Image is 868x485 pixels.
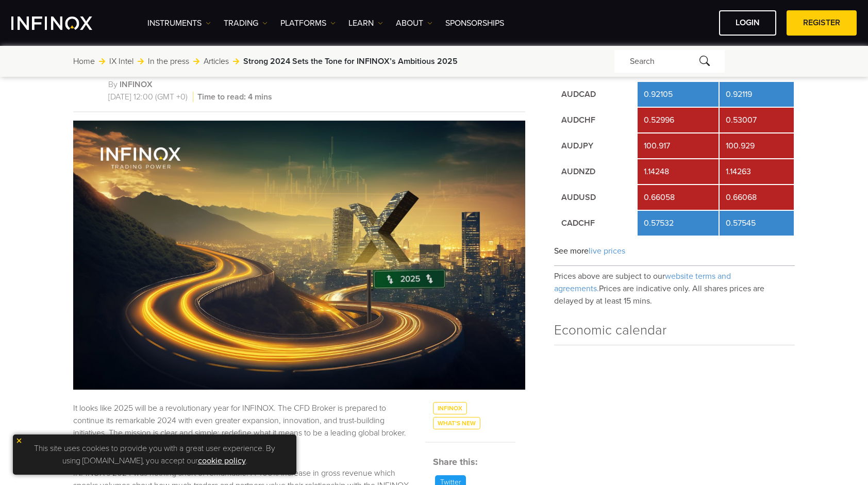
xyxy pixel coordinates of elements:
a: LOGIN [719,10,776,36]
img: arrow-right [233,58,239,64]
a: Infinox [433,402,467,414]
td: AUDNZD [555,159,636,184]
a: Learn [348,17,383,29]
td: 0.66058 [638,185,719,210]
a: Articles [204,55,229,68]
a: TRADING [224,17,268,29]
td: AUDCHF [555,108,636,132]
td: AUDJPY [555,133,636,158]
img: arrow-right [138,58,144,64]
a: In the press [148,55,189,68]
td: 0.52996 [638,108,719,132]
td: 0.92119 [720,82,794,107]
div: See more [554,237,795,266]
a: What's New [433,417,480,429]
td: 0.57532 [638,211,719,236]
td: 0.92105 [638,82,719,107]
h5: Share this: [433,455,515,469]
td: AUDCAD [555,82,636,107]
td: 0.57545 [720,211,794,236]
td: 0.66068 [720,185,794,210]
a: IX Intel [109,55,133,68]
td: 1.14263 [720,159,794,184]
p: It looks like 2025 will be a revolutionary year for INFINOX. The CFD Broker is prepared to contin... [73,402,412,439]
a: REGISTER [787,10,857,36]
div: Search [614,50,725,73]
a: INFINOX [120,79,153,90]
span: live prices [589,246,625,256]
p: This site uses cookies to provide you with a great user experience. By using [DOMAIN_NAME], you a... [18,440,291,470]
a: Instruments [147,17,211,29]
td: AUDUSD [555,185,636,210]
img: arrow-right [193,58,199,64]
td: 100.929 [720,133,794,158]
td: CADCHF [555,211,636,236]
a: PLATFORMS [280,17,336,29]
p: Prices above are subject to our Prices are indicative only. All shares prices are delayed by at l... [554,266,795,307]
a: Home [73,55,95,68]
span: Strong 2024 Sets the Tone for INFINOX’s Ambitious 2025 [243,55,458,68]
a: ABOUT [396,17,432,29]
img: yellow close icon [15,437,23,444]
a: SPONSORSHIPS [445,17,504,29]
span: [DATE] 12:00 (GMT +0) [108,92,193,102]
a: INFINOX Logo [11,16,116,30]
h4: Economic calendar [554,320,795,344]
a: cookie policy [198,456,246,466]
img: arrow-right [99,58,105,64]
td: 1.14248 [638,159,719,184]
span: By [108,79,118,90]
td: 100.917 [638,133,719,158]
td: 0.53007 [720,108,794,132]
span: Time to read: 4 mins [195,92,272,102]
